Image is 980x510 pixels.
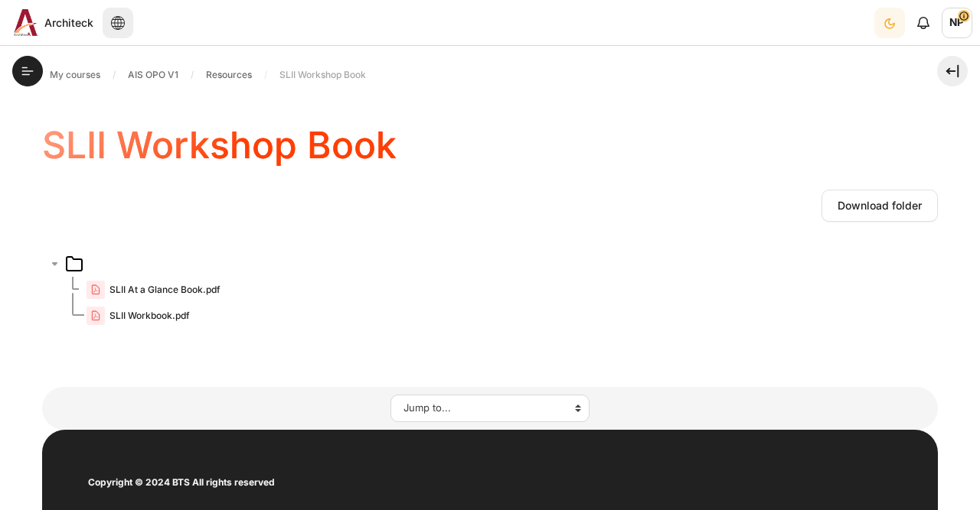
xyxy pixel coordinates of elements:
span: Architeck [44,15,93,31]
div: Dark Mode [876,7,903,38]
span: SLII At a Glance Book.pdf [109,283,220,297]
span: AIS OPO V1 [128,68,178,82]
a: SLII Workbook.pdfSLII Workbook.pdf [87,307,190,325]
a: Resources [200,66,258,84]
span: SLII Workshop Book [279,68,366,82]
a: AIS OPO V1 [122,66,185,84]
img: SLII Workbook.pdf [87,307,105,325]
nav: Navigation bar [42,63,938,87]
a: SLII At a Glance Book.pdfSLII At a Glance Book.pdf [87,281,220,299]
button: Languages [103,8,133,38]
a: SLII Workshop Book [273,66,372,84]
a: User menu [942,8,972,38]
img: Architeck [14,9,38,36]
button: Light Mode Dark Mode [874,8,905,38]
span: SLII Workbook.pdf [109,309,190,323]
a: My courses [44,66,106,84]
div: Show notification window with no new notifications [908,8,939,38]
h4: SLII Workshop Book [42,125,397,166]
strong: Copyright © 2024 BTS All rights reserved [88,476,275,488]
a: Architeck Architeck [8,9,93,36]
span: NP [942,8,972,38]
img: SLII At a Glance Book.pdf [87,281,105,299]
span: My courses [50,68,100,82]
span: Resources [206,68,252,82]
button: Download folder [822,190,938,222]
